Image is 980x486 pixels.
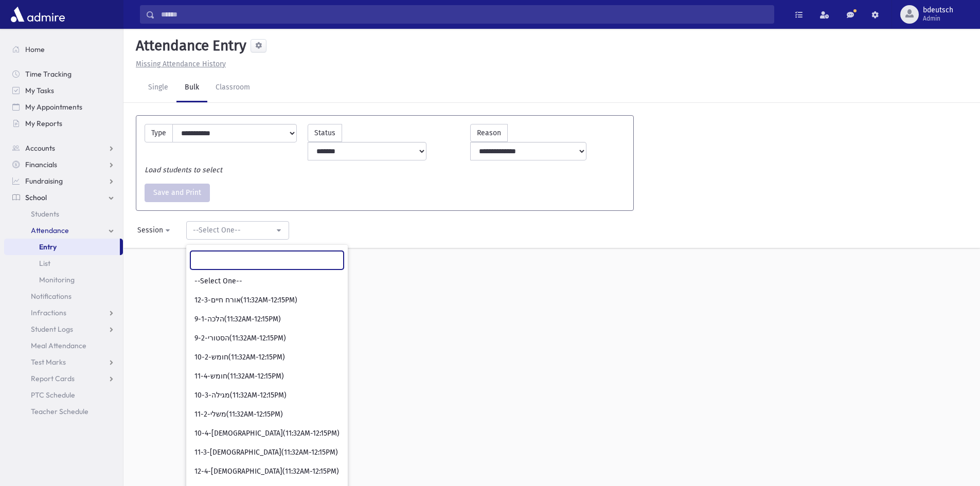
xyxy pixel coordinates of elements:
label: Reason [470,124,508,142]
a: Missing Attendance History [132,60,226,68]
a: School [4,189,123,206]
span: Attendance [31,226,69,235]
div: --Select One-- [193,225,274,236]
span: 9-1-הלכה(11:32AM-12:15PM) [194,314,281,325]
button: Session [131,221,178,240]
a: Report Cards [4,370,123,387]
a: Notifications [4,288,123,304]
a: Test Marks [4,354,123,370]
a: Single [140,74,176,102]
span: bdeutsch [923,6,953,14]
span: 11-2-משלי(11:32AM-12:15PM) [194,409,283,420]
span: Test Marks [31,357,66,367]
span: Infractions [31,308,66,317]
span: 10-4-[DEMOGRAPHIC_DATA](11:32AM-12:15PM) [194,428,340,439]
div: Load students to select [139,165,630,175]
a: Accounts [4,140,123,156]
a: My Tasks [4,82,123,99]
span: Students [31,209,59,219]
span: 12-4-[DEMOGRAPHIC_DATA](11:32AM-12:15PM) [194,466,339,477]
span: Student Logs [31,325,73,334]
a: Fundraising [4,173,123,189]
span: 9-2-הסטורי(11:32AM-12:15PM) [194,333,286,344]
a: Attendance [4,222,123,239]
span: Home [25,45,45,54]
a: Classroom [207,74,258,102]
span: Meal Attendance [31,341,86,350]
span: My Reports [25,119,62,128]
a: My Appointments [4,99,123,115]
span: Admin [923,14,953,23]
div: Session [137,225,163,236]
span: Financials [25,160,57,169]
span: 10-3-מגילה(11:32AM-12:15PM) [194,390,287,401]
button: --Select One-- [186,221,289,240]
a: Meal Attendance [4,337,123,354]
span: Fundraising [25,176,63,186]
span: 10-2-חומש(11:32AM-12:15PM) [194,352,285,363]
span: PTC Schedule [31,390,75,400]
a: Time Tracking [4,66,123,82]
h5: Attendance Entry [132,37,246,55]
span: Teacher Schedule [31,407,88,416]
a: Monitoring [4,272,123,288]
u: Missing Attendance History [136,60,226,68]
span: Report Cards [31,374,75,383]
span: My Tasks [25,86,54,95]
a: Teacher Schedule [4,403,123,420]
span: 11-3-[DEMOGRAPHIC_DATA](11:32AM-12:15PM) [194,447,338,458]
button: Save and Print [145,184,210,202]
input: Search [190,251,344,269]
span: Accounts [25,143,55,153]
a: Student Logs [4,321,123,337]
span: List [39,259,50,268]
a: Students [4,206,123,222]
span: Time Tracking [25,69,72,79]
span: --Select One-- [194,276,242,286]
span: Entry [39,242,57,251]
span: My Appointments [25,102,82,112]
span: 12-3-אורח חיים(11:32AM-12:15PM) [194,295,297,305]
a: PTC Schedule [4,387,123,403]
a: Infractions [4,304,123,321]
a: Financials [4,156,123,173]
a: Entry [4,239,120,255]
span: School [25,193,47,202]
a: My Reports [4,115,123,132]
a: List [4,255,123,272]
label: Status [308,124,342,142]
img: AdmirePro [8,4,67,25]
a: Bulk [176,74,207,102]
label: Type [145,124,173,142]
span: Monitoring [39,275,75,284]
span: Notifications [31,292,72,301]
span: 11-4-חומש(11:32AM-12:15PM) [194,371,284,382]
input: Search [155,5,774,24]
a: Home [4,41,123,58]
